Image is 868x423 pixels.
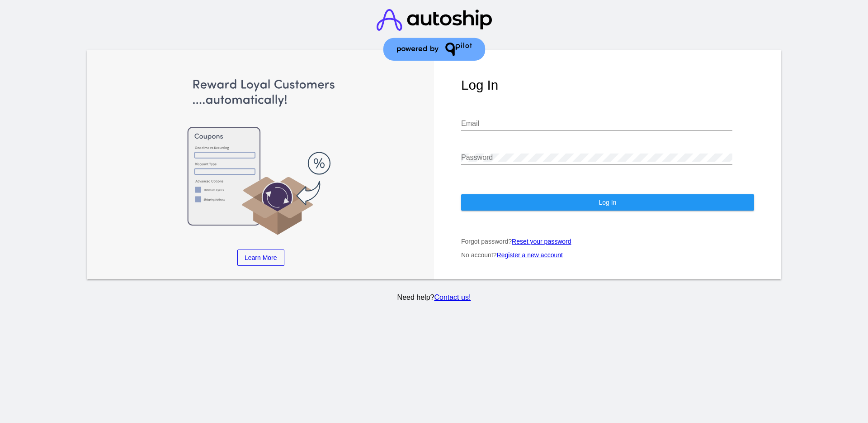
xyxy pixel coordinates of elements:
[461,77,754,93] h1: Log In
[512,238,571,245] a: Reset your password
[599,199,616,206] span: Log In
[461,238,754,245] p: Forgot password?
[237,250,284,266] a: Learn More
[434,293,471,301] a: Contact us!
[461,120,732,128] input: Email
[114,77,407,236] img: Apply Coupons Automatically to Scheduled Orders with QPilot
[461,251,754,259] p: No account?
[497,251,563,259] a: Register a new account
[245,254,277,261] span: Learn More
[85,293,783,302] p: Need help?
[461,194,754,211] button: Log In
